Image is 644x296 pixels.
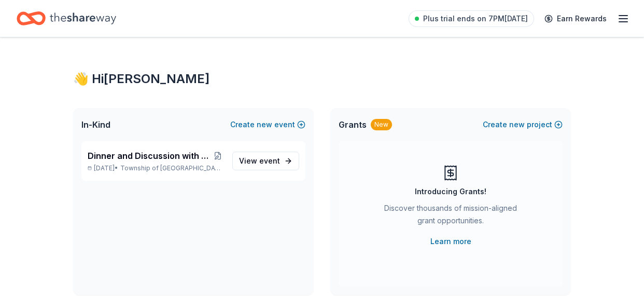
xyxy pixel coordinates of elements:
[339,118,367,131] span: Grants
[380,202,521,231] div: Discover thousands of mission-aligned grant opportunities.
[257,118,272,131] span: new
[259,156,280,165] span: event
[88,164,224,172] p: [DATE] •
[120,164,224,172] span: Township of [GEOGRAPHIC_DATA], [GEOGRAPHIC_DATA]
[509,118,525,131] span: new
[88,150,212,162] span: Dinner and Discussion with Chief [PERSON_NAME]
[81,118,110,131] span: In-Kind
[232,152,299,170] a: View event
[409,10,534,27] a: Plus trial ends on 7PM[DATE]
[423,12,528,25] span: Plus trial ends on 7PM[DATE]
[371,119,392,130] div: New
[230,118,305,131] button: Createnewevent
[538,9,613,28] a: Earn Rewards
[239,155,280,167] span: View
[483,118,563,131] button: Createnewproject
[17,6,116,31] a: Home
[73,71,571,87] div: 👋 Hi [PERSON_NAME]
[430,235,471,248] a: Learn more
[415,185,486,198] div: Introducing Grants!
